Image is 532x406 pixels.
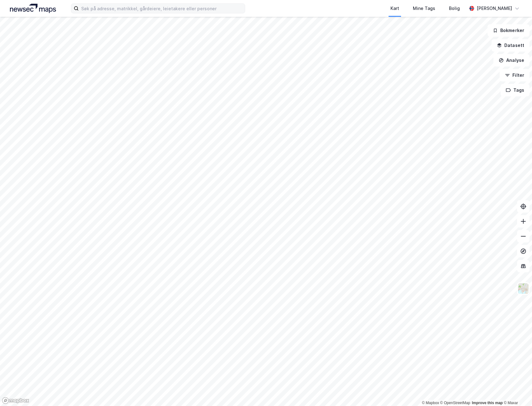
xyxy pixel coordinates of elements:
[501,376,532,406] iframe: Chat Widget
[500,69,530,81] button: Filter
[422,401,439,405] a: Mapbox
[390,5,399,12] div: Kart
[492,39,530,52] button: Datasett
[79,4,245,13] input: Søk på adresse, matrikkel, gårdeiere, leietakere eller personer
[477,5,512,12] div: [PERSON_NAME]
[488,24,530,37] button: Bokmerker
[2,397,29,404] a: Mapbox homepage
[10,4,56,13] img: logo.a4113a55bc3d86da70a041830d287a7e.svg
[449,5,460,12] div: Bolig
[413,5,435,12] div: Mine Tags
[472,401,503,405] a: Improve this map
[440,401,470,405] a: OpenStreetMap
[517,283,529,294] img: Z
[501,84,530,96] button: Tags
[493,54,530,67] button: Analyse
